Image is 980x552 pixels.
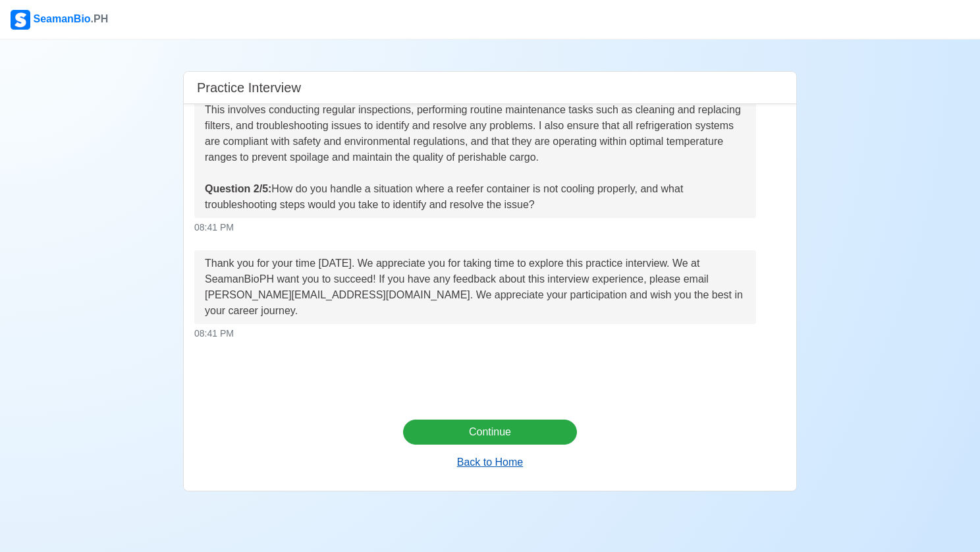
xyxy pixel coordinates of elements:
div: 08:41 PM [194,327,786,341]
div: 08:41 PM [194,221,786,235]
span: .PH [91,13,109,24]
div: As a Reefer Fitter on a passenger ship, my primary responsibilities include maintaining and repai... [205,70,746,213]
div: SeamanBio [11,10,108,30]
div: Thank you for your time [DATE]. We appreciate you for taking time to explore this practice interv... [205,256,746,319]
strong: Question 2/5: [205,183,271,194]
img: Logo [11,10,30,30]
button: Back to Home [441,450,539,475]
h5: Practice Interview [197,80,301,96]
button: Continue [403,420,578,445]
